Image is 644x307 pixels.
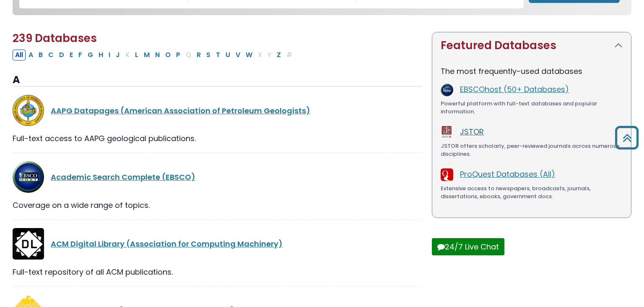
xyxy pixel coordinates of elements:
button: Featured Databases [432,32,631,59]
button: Filter Results T [213,50,223,60]
button: Filter Results O [163,50,173,60]
button: Filter Results P [174,50,183,60]
a: EBSCOhost (50+ Databases) [460,84,569,94]
a: ProQuest Databases (All) [460,169,555,179]
div: Full-text access to AAPG geological publications. [13,133,422,144]
button: Filter Results S [204,50,213,60]
p: The most frequently-used databases [441,66,623,77]
button: 24/7 Live Chat [432,238,504,255]
button: Filter Results R [194,50,203,60]
button: Filter Results B [36,50,45,60]
button: Filter Results C [46,50,56,60]
button: Filter Results N [153,50,162,60]
div: JSTOR offers scholarly, peer-reviewed journals across numerous disciplines. [441,142,623,158]
a: Academic Search Complete (EBSCO) [51,172,195,182]
button: Filter Results U [223,50,233,60]
a: ACM Digital Library (Association for Computing Machinery) [51,239,283,249]
div: Coverage on a wide range of topics. [13,199,422,211]
div: Full-text repository of all ACM publications. [13,266,422,278]
button: Filter Results Z [274,50,283,60]
a: AAPG Datapages (American Association of Petroleum Geologists) [51,105,310,116]
button: Filter Results I [106,50,113,60]
h3: A [13,74,422,87]
button: Filter Results E [67,50,75,60]
div: Alpha-list to filter by first letter of database name [13,49,296,60]
a: JSTOR [460,126,484,137]
button: Filter Results A [26,50,36,60]
button: Filter Results H [96,50,106,60]
button: Filter Results G [85,50,96,60]
button: Filter Results L [132,50,141,60]
a: Back to Top [612,130,642,145]
button: Filter Results D [57,50,67,60]
button: Filter Results V [233,50,243,60]
div: Extensive access to newspapers, broadcasts, journals, dissertations, ebooks, government docs. [441,184,623,201]
div: Powerful platform with full-text databases and popular information. [441,100,623,116]
button: Filter Results J [113,50,122,60]
button: Filter Results W [243,50,255,60]
button: Filter Results F [76,50,85,60]
button: All [13,50,26,60]
button: Filter Results M [141,50,152,60]
span: 239 Databases [13,31,97,46]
